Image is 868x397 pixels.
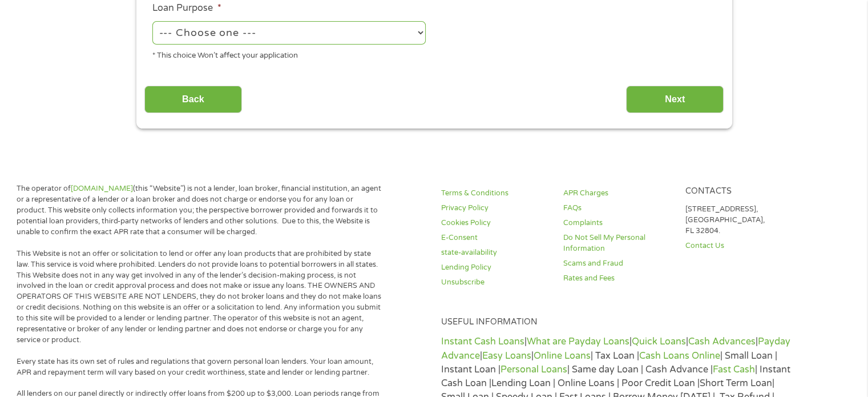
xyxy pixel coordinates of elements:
a: state-availability [441,247,550,258]
a: Do Not Sell My Personal Information [563,232,672,254]
a: Privacy Policy [441,203,550,214]
a: [DOMAIN_NAME] [71,184,133,193]
a: Scams and Fraud [563,258,672,269]
a: Cookies Policy [441,218,550,228]
a: E-Consent [441,232,550,243]
label: Loan Purpose [152,2,221,14]
a: Complaints [563,218,672,228]
a: Terms & Conditions [441,188,550,199]
a: Unsubscribe [441,277,550,288]
div: * This choice Won’t affect your application [152,46,426,62]
p: The operator of (this “Website”) is not a lender, loan broker, financial institution, an agent or... [17,183,383,237]
h4: Contacts [685,186,793,197]
a: Contact Us [685,240,793,251]
input: Back [144,86,242,114]
a: Instant Cash Loans [441,336,524,347]
a: Online Loans [534,350,591,362]
a: Cash Loans Online [639,350,720,362]
h4: Useful Information [441,317,793,328]
a: Rates and Fees [563,273,672,284]
p: Every state has its own set of rules and regulations that govern personal loan lenders. Your loan... [17,356,383,378]
a: Personal Loans [500,364,567,375]
a: What are Payday Loans [527,336,629,347]
a: Fast Cash [713,364,755,375]
a: FAQs [563,203,672,214]
a: Cash Advances [688,336,756,347]
a: Payday Advance [441,336,790,361]
p: [STREET_ADDRESS], [GEOGRAPHIC_DATA], FL 32804. [685,204,793,236]
a: APR Charges [563,188,672,199]
a: Easy Loans [482,350,531,362]
input: Next [626,86,724,114]
a: Quick Loans [632,336,686,347]
a: Lending Policy [441,262,550,273]
p: This Website is not an offer or solicitation to lend or offer any loan products that are prohibit... [17,248,383,346]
